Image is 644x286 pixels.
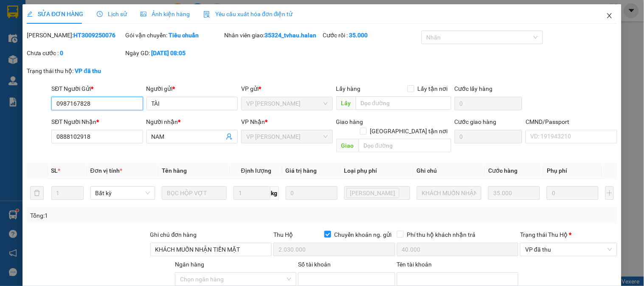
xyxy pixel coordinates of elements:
[397,261,432,268] label: Tên tài khoản
[286,186,337,200] input: 0
[336,85,361,92] span: Lấy hàng
[27,11,83,17] span: SỬA ĐƠN HÀNG
[150,243,272,256] input: Ghi chú đơn hàng
[246,97,327,110] span: VP Hoàng Văn Thụ
[367,126,451,136] span: [GEOGRAPHIC_DATA] tận nơi
[203,11,293,17] span: Yêu cầu xuất hóa đơn điện tử
[350,188,396,198] span: [PERSON_NAME]
[126,48,222,58] div: Ngày GD:
[341,163,413,179] th: Loại phụ phí
[51,167,58,174] span: SL
[356,96,451,110] input: Dọc đường
[224,31,321,40] div: Nhân viên giao:
[126,31,222,40] div: Gói vận chuyển:
[150,231,197,238] label: Ghi chú đơn hàng
[298,261,331,268] label: Số tài khoản
[96,187,150,199] span: Bất kỳ
[90,167,122,174] span: Đơn vị tính
[455,118,497,125] label: Cước giao hàng
[455,130,523,143] input: Cước giao hàng
[323,31,419,40] div: Cước rồi :
[51,84,143,93] div: SĐT Người Gửi
[51,117,143,126] div: SĐT Người Nhận
[488,167,517,174] span: Cước hàng
[97,11,127,17] span: Lịch sử
[175,261,204,268] label: Ngân hàng
[241,167,271,174] span: Định lượng
[346,188,399,198] span: Lưu kho
[349,32,368,39] b: 35.000
[246,130,327,143] span: VP Nguyễn Trãi
[162,167,187,174] span: Tên hàng
[169,32,199,39] b: Tiêu chuẩn
[336,118,363,125] span: Giao hàng
[417,186,482,200] input: Ghi Chú
[286,167,317,174] span: Giá trị hàng
[606,12,613,19] span: close
[331,230,395,239] span: Chuyển khoản ng. gửi
[298,272,395,286] input: Số tài khoản
[270,186,279,200] span: kg
[141,11,190,17] span: Ảnh kiện hàng
[413,163,485,179] th: Ghi chú
[146,117,238,126] div: Người nhận
[273,231,293,238] span: Thu Hộ
[359,139,451,152] input: Dọc đường
[525,243,612,256] span: VP đã thu
[605,186,614,200] button: plus
[60,50,63,56] b: 0
[226,133,233,140] span: user-add
[162,186,227,200] input: VD: Bàn, Ghế
[404,230,479,239] span: Phí thu hộ khách nhận trả
[73,32,115,39] b: HT3009250076
[75,67,101,74] b: VP đã thu
[520,230,617,239] div: Trạng thái Thu Hộ
[547,167,567,174] span: Phụ phí
[30,211,249,220] div: Tổng: 1
[30,186,44,200] button: delete
[455,85,493,92] label: Cước lấy hàng
[203,11,210,18] img: icon
[27,66,149,76] div: Trạng thái thu hộ:
[241,118,265,125] span: VP Nhận
[241,84,332,93] div: VP gửi
[27,48,124,58] div: Chưa cước :
[526,117,617,126] div: CMND/Passport
[141,11,146,17] span: picture
[598,4,622,28] button: Close
[414,84,451,93] span: Lấy tận nơi
[336,139,359,152] span: Giao
[146,84,238,93] div: Người gửi
[397,272,519,286] input: Tên tài khoản
[455,97,523,110] input: Cước lấy hàng
[264,32,316,39] b: 35324_tvhau.halan
[97,11,103,17] span: clock-circle
[27,11,33,17] span: edit
[152,50,186,56] b: [DATE] 08:05
[488,186,540,200] input: 0
[336,96,356,110] span: Lấy
[27,31,124,40] div: [PERSON_NAME]:
[180,273,286,286] input: Ngân hàng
